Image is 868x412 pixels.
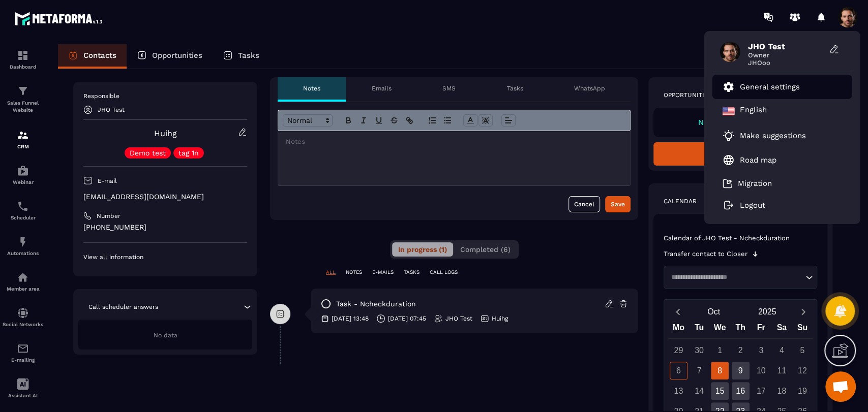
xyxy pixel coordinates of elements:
p: NOTES [346,269,362,276]
span: Owner [748,51,824,59]
a: formationformationSales Funnel Website [3,77,43,121]
p: task - Ncheckduration [336,299,416,309]
div: 30 [690,341,708,359]
span: In progress (1) [398,245,447,253]
img: formation [17,49,29,61]
div: Mo [668,321,689,338]
div: 10 [752,362,770,379]
a: schedulerschedulerScheduler [3,193,43,228]
button: Next month [794,305,813,319]
div: Tu [689,321,710,338]
div: 14 [690,382,708,400]
p: Migration [738,179,772,188]
div: Fr [751,321,771,338]
p: [DATE] 07:45 [388,314,426,323]
a: emailemailE-mailing [3,335,43,370]
p: E-mail [98,177,117,185]
a: automationsautomationsAutomations [3,228,43,264]
button: Save [605,196,631,212]
p: Calendar [664,197,697,205]
button: Cancel [568,196,600,212]
input: Search for option [668,272,803,282]
a: automationsautomationsMember area [3,264,43,299]
button: Open years overlay [740,303,794,321]
div: Save [611,199,625,209]
img: automations [17,165,29,177]
p: Opportunities [664,91,712,99]
p: English [740,105,767,117]
p: JHO Test [445,314,472,323]
span: Completed (6) [460,245,511,253]
a: Contacts [58,44,127,69]
div: Th [730,321,751,338]
div: 2 [732,341,750,359]
p: Tasks [506,84,523,92]
p: ALL [326,269,336,276]
a: formationformationCRM [3,121,43,157]
a: social-networksocial-networkSocial Networks [3,299,43,335]
p: E-mailing [3,357,43,363]
p: Calendar of JHO Test - Ncheckduration [664,234,817,242]
p: Number [97,212,121,220]
a: Migration [723,178,772,188]
p: Sales Funnel Website [3,100,43,114]
p: Notes [303,84,320,92]
p: Responsible [83,92,247,100]
p: Tasks [238,51,259,60]
div: 18 [773,382,791,400]
div: 17 [752,382,770,400]
p: Scheduler [3,215,43,220]
p: Member area [3,286,43,292]
p: No opportunity related [664,118,817,127]
p: WhatsApp [574,84,605,92]
button: Add opportunity [653,142,827,166]
div: Sa [771,321,792,338]
img: formation [17,129,29,141]
a: automationsautomationsWebinar [3,157,43,193]
div: 16 [732,382,750,400]
img: logo [14,9,106,28]
img: social-network [17,307,29,319]
p: JHO Test [98,106,125,113]
div: 15 [711,382,729,400]
p: Demo test [130,149,166,156]
p: Social Networks [3,322,43,327]
p: E-MAILS [372,269,394,276]
p: Contacts [83,51,116,60]
div: 8 [711,362,729,379]
img: automations [17,271,29,283]
p: Logout [740,201,765,210]
p: Emails [372,84,392,92]
p: Huihg [492,314,508,323]
img: scheduler [17,200,29,212]
div: Su [792,321,813,338]
div: 1 [711,341,729,359]
p: [PHONE_NUMBER] [83,223,247,232]
div: 19 [793,382,811,400]
a: formationformationDashboard [3,42,43,77]
p: TASKS [404,269,420,276]
div: 7 [690,362,708,379]
span: No data [154,332,177,339]
div: 6 [670,362,687,379]
div: Search for option [664,266,817,289]
p: View all information [83,253,247,261]
div: We [709,321,730,338]
img: email [17,342,29,355]
img: formation [17,85,29,97]
div: 5 [793,341,811,359]
a: General settings [723,81,800,93]
button: Completed (6) [454,242,517,257]
div: 3 [752,341,770,359]
span: JHOoo [748,59,824,67]
p: Webinar [3,179,43,185]
p: Dashboard [3,64,43,70]
p: SMS [442,84,456,92]
button: Previous month [668,305,687,319]
p: tag 1n [178,149,199,156]
p: [EMAIL_ADDRESS][DOMAIN_NAME] [83,192,247,202]
button: In progress (1) [392,242,453,257]
img: automations [17,236,29,248]
p: [DATE] 13:48 [332,314,369,323]
div: 4 [773,341,791,359]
